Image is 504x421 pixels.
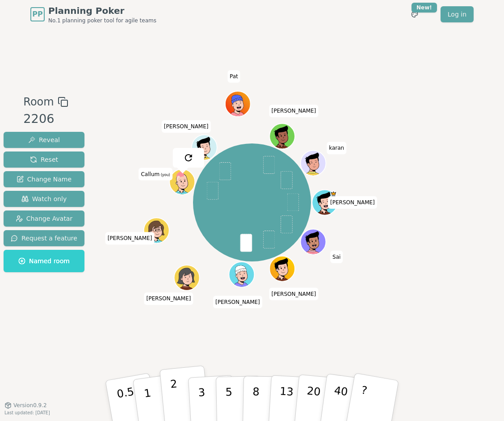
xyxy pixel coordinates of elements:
[330,250,343,263] span: Click to change your name
[17,175,71,184] span: Change Name
[30,155,58,164] span: Reset
[48,4,156,17] span: Planning Poker
[441,6,474,22] a: Log in
[162,120,211,133] span: Click to change your name
[327,142,346,154] span: Click to change your name
[227,70,240,83] span: Click to change your name
[330,190,336,197] span: Mohamed is the host
[13,402,47,409] span: Version 0.9.2
[328,196,377,209] span: Click to change your name
[160,173,170,177] span: (you)
[21,194,67,203] span: Watch only
[407,6,423,22] button: New!
[139,168,172,180] span: Click to change your name
[4,410,50,415] span: Last updated: [DATE]
[23,94,54,110] span: Room
[48,17,156,24] span: No.1 planning poker tool for agile teams
[11,234,77,243] span: Request a feature
[105,232,155,244] span: Click to change your name
[170,170,194,194] button: Click to change your avatar
[144,292,193,305] span: Click to change your name
[269,105,319,117] span: Click to change your name
[4,171,84,187] button: Change Name
[4,152,84,168] button: Reset
[412,3,437,13] div: New!
[4,402,47,409] button: Version0.9.2
[4,132,84,148] button: Reveal
[4,250,84,272] button: Named room
[18,257,70,265] span: Named room
[4,210,84,227] button: Change Avatar
[16,214,73,223] span: Change Avatar
[28,135,60,144] span: Reveal
[23,110,68,128] div: 2206
[32,9,42,20] span: PP
[4,230,84,246] button: Request a feature
[30,4,156,24] a: PPPlanning PokerNo.1 planning poker tool for agile teams
[269,287,319,300] span: Click to change your name
[183,152,194,163] img: reset
[213,295,262,308] span: Click to change your name
[4,191,84,207] button: Watch only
